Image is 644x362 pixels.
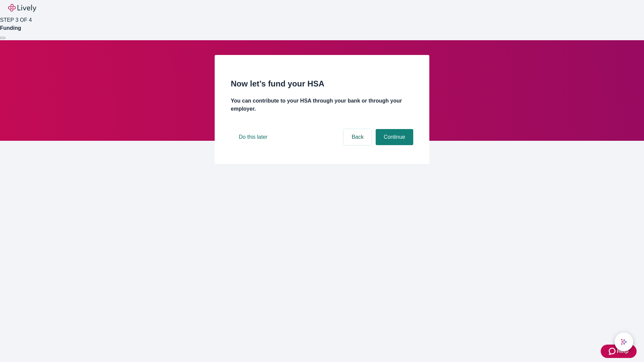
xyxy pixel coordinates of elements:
h2: Now let’s fund your HSA [231,78,413,90]
svg: Zendesk support icon [609,347,617,355]
img: Lively [8,4,36,12]
button: Continue [376,129,413,145]
button: Back [343,129,372,145]
button: Zendesk support iconHelp [601,345,637,358]
button: chat [614,333,633,351]
button: Do this later [231,129,275,145]
svg: Lively AI Assistant [621,339,627,345]
h4: You can contribute to your HSA through your bank or through your employer. [231,97,413,113]
span: Help [617,347,629,355]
